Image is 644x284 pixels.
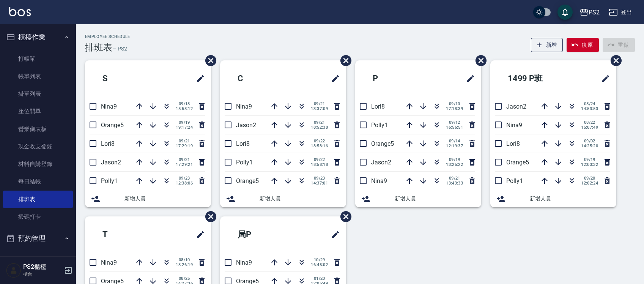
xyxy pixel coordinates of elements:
[191,226,205,244] span: 修改班表的標題
[311,262,328,267] span: 16:45:02
[506,121,522,129] span: Nina9
[371,177,387,185] span: Nina9
[581,106,598,111] span: 14:53:53
[326,69,340,88] span: 修改班表的標題
[311,276,328,281] span: 01/20
[326,226,340,244] span: 修改班表的標題
[311,257,328,262] span: 10/29
[361,65,425,92] h2: P
[581,125,598,130] span: 15:07:49
[112,45,127,53] h6: — PS2
[101,159,121,166] span: Jason2
[446,162,463,167] span: 13:25:22
[506,159,529,166] span: Orange5
[506,177,523,185] span: Polly1
[531,38,563,52] button: 新增
[176,106,193,111] span: 15:58:12
[101,121,124,129] span: Orange5
[605,49,623,72] span: 刪除班表
[200,205,217,228] span: 刪除班表
[581,157,598,162] span: 09/19
[23,263,62,271] h5: PS2櫃檯
[236,259,252,266] span: Nina9
[311,176,328,181] span: 09/23
[446,176,463,181] span: 09/21
[371,103,385,110] span: Lori8
[581,162,598,167] span: 12:03:32
[446,157,463,162] span: 09/19
[496,65,575,92] h2: 1499 P班
[176,262,193,267] span: 18:26:19
[311,106,328,111] span: 13:37:09
[506,103,526,110] span: Jason2
[597,69,610,88] span: 修改班表的標題
[9,7,31,16] img: Logo
[23,271,62,278] p: 櫃台
[581,139,598,144] span: 09/02
[3,208,73,226] a: 掃碼打卡
[101,259,117,266] span: Nina9
[3,68,73,85] a: 帳單列表
[576,5,603,20] button: PS2
[176,144,193,148] span: 17:29:19
[85,34,130,39] h2: Employee Schedule
[395,195,475,203] span: 新增人員
[200,49,217,72] span: 刪除班表
[355,190,481,207] div: 新增人員
[446,120,463,125] span: 09/12
[446,144,463,148] span: 12:19:37
[311,144,328,148] span: 18:58:16
[371,159,391,166] span: Jason2
[446,125,463,130] span: 16:56:51
[446,139,463,144] span: 09/14
[91,65,155,92] h2: S
[3,155,73,173] a: 材料自購登錄
[446,101,463,106] span: 09/10
[236,140,250,147] span: Lori8
[236,159,253,166] span: Polly1
[176,162,193,167] span: 17:29:21
[85,190,211,207] div: 新增人員
[3,50,73,68] a: 打帳單
[176,257,193,262] span: 08/10
[220,190,346,207] div: 新增人員
[446,181,463,186] span: 13:43:33
[311,101,328,106] span: 09/21
[3,85,73,103] a: 掛單列表
[3,173,73,190] a: 每日結帳
[226,65,290,92] h2: C
[176,176,193,181] span: 09/23
[3,229,73,248] button: 預約管理
[3,120,73,138] a: 營業儀表板
[176,125,193,130] span: 19:17:24
[335,49,353,72] span: 刪除班表
[3,138,73,155] a: 現金收支登錄
[3,103,73,120] a: 座位開單
[3,27,73,47] button: 櫃檯作業
[311,181,328,186] span: 14:37:01
[335,205,353,228] span: 刪除班表
[311,139,328,144] span: 09/22
[3,251,73,269] a: 預約管理
[176,157,193,162] span: 09/21
[581,176,598,181] span: 09/20
[311,120,328,125] span: 09/21
[91,221,155,248] h2: T
[490,190,616,207] div: 新增人員
[176,276,193,281] span: 08/25
[606,5,635,19] button: 登出
[3,191,73,208] a: 排班表
[530,195,610,203] span: 新增人員
[371,121,388,129] span: Polly1
[101,103,117,110] span: Nina9
[236,177,259,185] span: Orange5
[311,125,328,130] span: 18:52:38
[236,103,252,110] span: Nina9
[311,162,328,167] span: 18:58:18
[446,106,463,111] span: 17:18:39
[101,140,115,147] span: Lori8
[226,221,294,248] h2: 局P
[461,69,475,88] span: 修改班表的標題
[6,263,21,278] img: Person
[581,101,598,106] span: 05/24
